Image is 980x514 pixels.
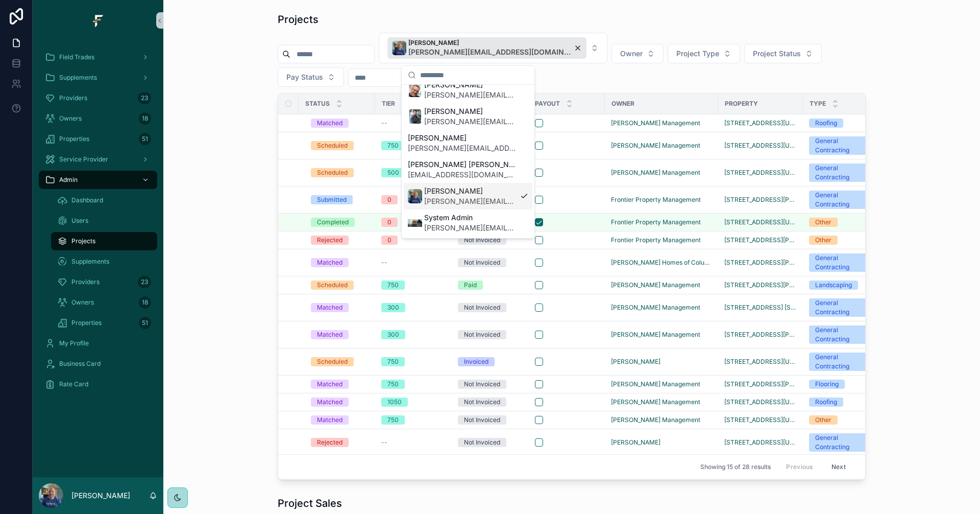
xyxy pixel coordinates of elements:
[724,331,797,339] a: [STREET_ADDRESS][PERSON_NAME][US_STATE]
[71,278,100,286] span: Providers
[51,273,157,291] a: Providers23
[381,357,446,366] a: 750
[311,141,369,150] a: Scheduled
[381,259,387,267] span: --
[278,12,318,27] h1: Projects
[381,303,446,312] a: 300
[611,416,700,424] span: [PERSON_NAME] Management
[815,136,867,155] div: General Contracting
[611,169,712,177] a: [PERSON_NAME] Management
[317,281,348,290] div: Scheduled
[724,218,797,226] a: [STREET_ADDRESS][US_STATE]
[611,169,700,177] a: [PERSON_NAME] Management
[39,334,157,353] a: My Profile
[408,159,516,170] span: [PERSON_NAME] [PERSON_NAME]
[724,142,797,150] a: [STREET_ADDRESS][US_STATE]
[809,298,873,317] a: General Contracting
[424,116,516,127] span: [PERSON_NAME][EMAIL_ADDRESS][DOMAIN_NAME]
[39,109,157,128] a: Owners18
[815,218,831,227] div: Other
[611,196,701,204] a: Frontier Property Management
[611,303,700,312] a: [PERSON_NAME] Management
[317,330,342,339] div: Matched
[611,380,712,388] a: [PERSON_NAME] Management
[809,236,873,245] a: Other
[611,398,712,406] a: [PERSON_NAME] Management
[724,236,797,244] span: [STREET_ADDRESS][PERSON_NAME][US_STATE]
[33,41,163,407] div: scrollable content
[311,380,369,389] a: Matched
[815,325,867,344] div: General Contracting
[317,303,342,312] div: Matched
[51,293,157,312] a: Owners18
[815,119,837,128] div: Roofing
[39,355,157,373] a: Business Card
[611,281,712,289] a: [PERSON_NAME] Management
[611,196,712,204] a: Frontier Property Management
[809,433,873,452] a: General Contracting
[611,358,660,366] a: [PERSON_NAME]
[59,176,78,184] span: Admin
[311,218,369,227] a: Completed
[809,415,873,425] a: Other
[39,89,157,107] a: Providers23
[408,143,516,153] span: [PERSON_NAME][EMAIL_ADDRESS][PERSON_NAME][DOMAIN_NAME]
[724,398,797,406] a: [STREET_ADDRESS][US_STATE]
[464,281,477,290] div: Paid
[815,253,867,272] div: General Contracting
[139,112,151,125] div: 18
[824,459,853,475] button: Next
[39,171,157,189] a: Admin
[724,303,797,312] a: [STREET_ADDRESS] [STREET_ADDRESS][US_STATE]
[611,142,700,150] a: [PERSON_NAME] Management
[809,353,873,371] a: General Contracting
[724,119,797,127] a: [STREET_ADDRESS][US_STATE]
[311,195,369,204] a: Submitted
[311,258,369,267] a: Matched
[809,398,873,407] a: Roofing
[724,438,797,447] a: [STREET_ADDRESS][US_STATE]
[724,281,797,289] span: [STREET_ADDRESS][PERSON_NAME][US_STATE]
[381,281,446,290] a: 750
[815,398,837,407] div: Roofing
[39,150,157,169] a: Service Provider
[611,380,700,388] span: [PERSON_NAME] Management
[59,360,101,368] span: Business Card
[611,119,712,127] a: [PERSON_NAME] Management
[381,380,446,389] a: 750
[611,331,700,339] a: [PERSON_NAME] Management
[51,252,157,271] a: Supplements
[611,119,700,127] a: [PERSON_NAME] Management
[387,303,399,312] div: 300
[458,380,522,389] a: Not Invoiced
[724,416,797,424] a: [STREET_ADDRESS][US_STATE]
[724,380,797,388] span: [STREET_ADDRESS][PERSON_NAME][US_STATE]
[725,100,758,108] span: Property
[408,47,572,57] span: [PERSON_NAME][EMAIL_ADDRESS][DOMAIN_NAME]
[311,415,369,425] a: Matched
[611,358,712,366] a: [PERSON_NAME]
[39,375,157,393] a: Rate Card
[611,218,712,226] a: Frontier Property Management
[611,438,712,447] a: [PERSON_NAME]
[611,142,712,150] a: [PERSON_NAME] Management
[611,44,664,63] button: Select Button
[381,415,446,425] a: 750
[59,94,87,102] span: Providers
[458,303,522,312] a: Not Invoiced
[809,191,873,209] a: General Contracting
[311,330,369,339] a: Matched
[815,236,831,245] div: Other
[317,236,342,245] div: Rejected
[424,186,516,196] span: [PERSON_NAME]
[464,398,500,407] div: Not Invoiced
[611,236,712,244] a: Frontier Property Management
